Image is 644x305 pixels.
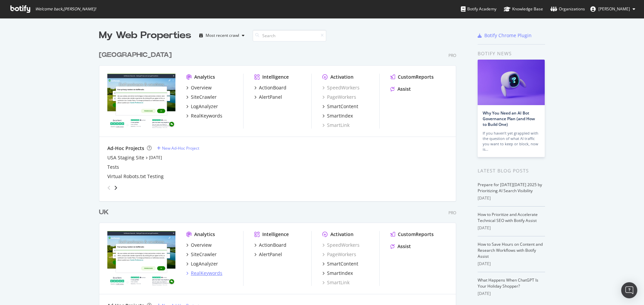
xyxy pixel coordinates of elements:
[191,242,212,248] div: Overview
[478,212,538,223] a: How to Prioritize and Accelerate Technical SEO with Botify Assist
[191,270,222,277] div: RealKeywords
[397,243,411,250] div: Assist
[478,241,543,259] a: How to Save Hours on Content and Research Workflows with Botify Assist
[254,84,286,91] a: ActionBoard
[254,251,282,258] a: AlertPanel
[322,112,353,119] a: SmartIndex
[186,112,222,119] a: RealKeywords
[398,74,434,80] div: CustomReports
[390,74,434,80] a: CustomReports
[186,84,212,91] a: Overview
[99,208,111,217] a: UK
[35,6,96,12] span: Welcome back, [PERSON_NAME] !
[186,260,218,267] a: LogAnalyzer
[262,231,289,238] div: Intelligence
[550,6,585,12] div: Organizations
[585,4,641,14] button: [PERSON_NAME]
[157,145,199,151] a: New Ad-Hoc Project
[254,242,286,248] a: ActionBoard
[113,184,118,191] div: angle-right
[478,291,545,297] div: [DATE]
[149,155,162,160] a: [DATE]
[448,53,456,58] div: Pro
[107,231,175,285] img: www.golfbreaks.com/en-gb/
[99,50,174,60] a: [GEOGRAPHIC_DATA]
[259,251,282,258] div: AlertPanel
[107,74,175,128] img: www.golfbreaks.com/en-us/
[191,94,217,100] div: SiteCrawler
[322,94,356,100] a: PageWorkers
[322,242,360,248] a: SpeedWorkers
[186,242,212,248] a: Overview
[254,94,282,100] a: AlertPanel
[621,282,637,298] div: Open Intercom Messenger
[186,103,218,110] a: LogAnalyzer
[107,173,164,180] a: Virtual Robots.txt Testing
[327,260,358,267] div: SmartContent
[191,251,217,258] div: SiteCrawler
[99,208,109,217] div: UK
[478,167,545,174] div: Latest Blog Posts
[194,231,215,238] div: Analytics
[322,251,356,258] a: PageWorkers
[191,103,218,110] div: LogAnalyzer
[478,182,542,194] a: Prepare for [DATE][DATE] 2025 by Prioritizing AI Search Visibility
[322,84,360,91] a: SpeedWorkers
[478,277,538,289] a: What Happens When ChatGPT Is Your Holiday Shopper?
[186,270,222,277] a: RealKeywords
[478,261,545,267] div: [DATE]
[598,6,630,12] span: Tom Duncombe
[330,231,354,238] div: Activation
[327,270,353,277] div: SmartIndex
[483,110,535,127] a: Why You Need an AI Bot Governance Plan (and How to Build One)
[330,74,354,80] div: Activation
[99,29,191,42] div: My Web Properties
[398,231,434,238] div: CustomReports
[253,30,326,42] input: Search
[478,50,545,57] div: Botify news
[105,182,113,193] div: angle-left
[162,145,199,151] div: New Ad-Hoc Project
[191,260,218,267] div: LogAnalyzer
[107,145,144,152] div: Ad-Hoc Projects
[206,33,239,37] div: Most recent crawl
[107,164,119,170] a: Tests
[448,210,456,216] div: Pro
[262,74,289,80] div: Intelligence
[390,231,434,238] a: CustomReports
[478,225,545,231] div: [DATE]
[390,86,411,92] a: Assist
[107,154,144,161] a: USA Staging Site
[478,32,532,39] a: Botify Chrome Plugin
[483,131,540,152] div: If you haven’t yet grappled with the question of what AI traffic you want to keep or block, now is…
[191,112,222,119] div: RealKeywords
[322,122,350,129] a: SmartLink
[322,260,358,267] a: SmartContent
[186,251,217,258] a: SiteCrawler
[322,103,358,110] a: SmartContent
[484,32,532,39] div: Botify Chrome Plugin
[322,270,353,277] a: SmartIndex
[478,195,545,201] div: [DATE]
[504,6,543,12] div: Knowledge Base
[186,94,217,100] a: SiteCrawler
[191,84,212,91] div: Overview
[99,50,172,60] div: [GEOGRAPHIC_DATA]
[259,94,282,100] div: AlertPanel
[478,60,545,105] img: Why You Need an AI Bot Governance Plan (and How to Build One)
[194,74,215,80] div: Analytics
[322,279,350,286] a: SmartLink
[397,86,411,92] div: Assist
[327,112,353,119] div: SmartIndex
[259,84,286,91] div: ActionBoard
[327,103,358,110] div: SmartContent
